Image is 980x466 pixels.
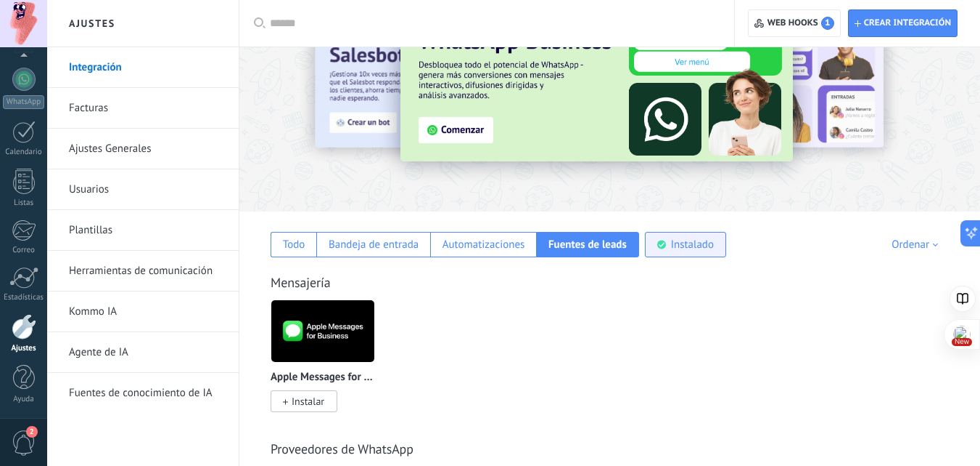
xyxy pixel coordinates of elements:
[69,332,224,373] a: Agente de IA
[47,373,239,413] li: Fuentes de conocimiento de IA
[767,17,834,30] span: Web hooks
[47,332,239,373] li: Agente de IA
[271,274,331,291] a: Mensajería
[69,129,224,169] a: Ajustes Generales
[3,395,45,404] div: Ayuda
[271,300,386,430] div: Apple Messages for Business
[3,246,45,255] div: Correo
[69,169,224,210] a: Usuarios
[47,88,239,129] li: Facturas
[292,395,324,408] span: Instalar
[748,9,840,37] button: Web hooks1
[47,210,239,251] li: Plantillas
[329,238,419,252] div: Bandeja de entrada
[47,169,239,210] li: Usuarios
[864,17,951,29] span: Crear integración
[47,129,239,169] li: Ajustes Generales
[3,344,45,353] div: Ajustes
[271,441,413,457] a: Proveedores de WhatsApp
[271,371,375,384] p: Apple Messages for Business
[821,17,834,30] span: 1
[69,88,224,129] a: Facturas
[69,292,224,332] a: Kommo IA
[671,238,714,252] div: Instalado
[548,238,627,252] div: Fuentes de leads
[47,251,239,292] li: Herramientas de comunicación
[271,296,374,366] img: logo_main.png
[3,198,45,208] div: Listas
[3,148,45,157] div: Calendario
[3,95,44,109] div: WhatsApp
[442,238,525,252] div: Automatizaciones
[26,426,38,438] span: 2
[69,210,224,251] a: Plantillas
[69,47,224,88] a: Integración
[69,373,224,414] a: Fuentes de conocimiento de IA
[892,238,943,252] div: Ordenar
[69,251,224,292] a: Herramientas de comunicación
[47,292,239,332] li: Kommo IA
[3,293,45,302] div: Estadísticas
[47,47,239,88] li: Integración
[283,238,305,252] div: Todo
[848,9,958,37] button: Crear integración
